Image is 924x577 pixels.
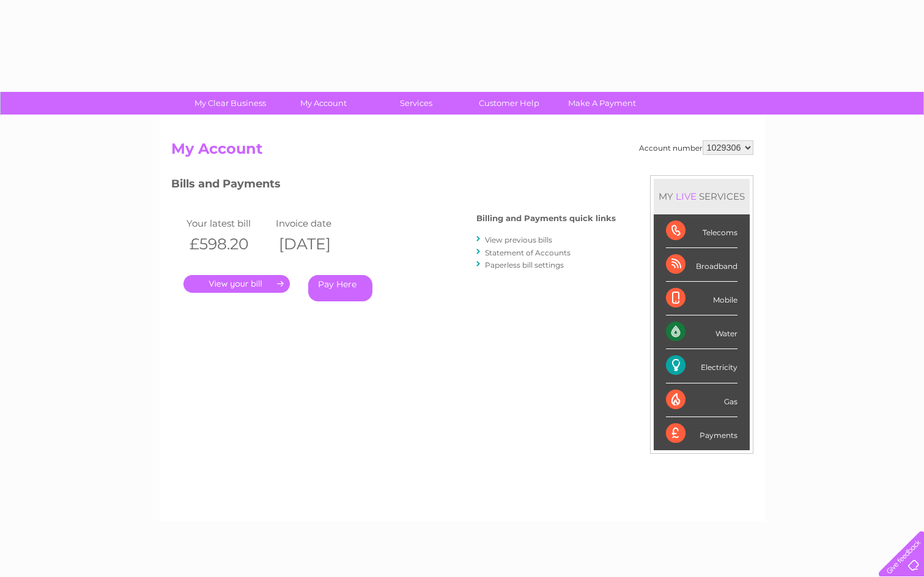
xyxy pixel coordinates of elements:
[666,248,737,282] div: Broadband
[666,282,737,315] div: Mobile
[273,215,362,232] td: Invoice date
[639,140,753,155] div: Account number
[485,260,564,270] a: Paperless bill settings
[459,92,560,115] a: Customer Help
[273,92,374,115] a: My Account
[666,315,737,349] div: Water
[171,140,753,164] h2: My Account
[183,232,273,257] th: £598.20
[654,179,750,214] div: MY SERVICES
[552,92,652,115] a: Make A Payment
[666,214,737,248] div: Telecoms
[476,214,616,223] h4: Billing and Payments quick links
[485,248,571,257] a: Statement of Accounts
[366,92,467,115] a: Services
[485,235,552,244] a: View previous bills
[666,349,737,383] div: Electricity
[180,92,281,115] a: My Clear Business
[183,215,273,232] td: Your latest bill
[308,275,372,301] a: Pay Here
[183,275,290,293] a: .
[666,383,737,417] div: Gas
[673,190,699,202] div: LIVE
[273,232,362,257] th: [DATE]
[666,417,737,450] div: Payments
[171,175,616,197] h3: Bills and Payments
